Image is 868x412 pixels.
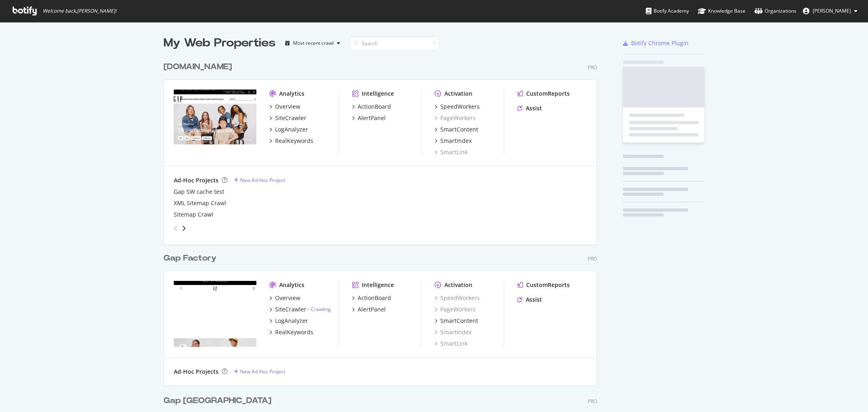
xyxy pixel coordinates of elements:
a: SiteCrawler- Crawling [269,305,331,313]
div: ActionBoard [358,294,391,302]
div: CustomReports [526,90,570,98]
div: Assist [526,104,542,112]
a: Crawling [311,306,331,313]
a: ActionBoard [352,103,391,111]
a: RealKeywords [269,328,313,336]
a: LogAnalyzer [269,317,308,325]
div: New Ad-Hoc Project [240,177,285,184]
a: SmartLink [435,148,468,156]
div: Organizations [754,7,796,15]
a: Gap [GEOGRAPHIC_DATA] [164,395,275,407]
div: Overview [275,103,300,111]
div: Botify Academy [646,7,689,15]
div: SmartContent [440,317,478,325]
span: Natalie Bargas [813,7,851,14]
a: Overview [269,294,300,302]
a: SiteCrawler [269,114,306,122]
a: CustomReports [517,90,570,98]
div: SpeedWorkers [440,103,480,111]
div: [DOMAIN_NAME] [164,61,232,73]
div: Botify Chrome Plugin [631,39,689,47]
div: Intelligence [362,90,394,98]
button: Most recent crawl [282,37,343,50]
a: Assist [517,296,542,304]
a: Sitemap Crawl [174,210,213,219]
div: Ad-Hoc Projects [174,368,219,376]
a: ActionBoard [352,294,391,302]
div: RealKeywords [275,137,313,145]
div: Pro [588,64,597,71]
div: SiteCrawler [275,114,306,122]
a: CustomReports [517,281,570,289]
div: ActionBoard [358,103,391,111]
div: Assist [526,296,542,304]
a: PageWorkers [435,305,476,313]
input: Search [350,36,439,50]
div: SmartContent [440,125,478,134]
a: SpeedWorkers [435,294,480,302]
div: Intelligence [362,281,394,289]
a: PageWorkers [435,114,476,122]
div: Pro [588,255,597,262]
a: New Ad-Hoc Project [234,177,285,184]
div: Analytics [279,90,304,98]
div: SmartIndex [440,137,472,145]
a: Gap SW cache test [174,188,224,196]
span: Welcome back, [PERSON_NAME] ! [43,8,116,14]
a: [DOMAIN_NAME] [164,61,235,73]
a: SmartIndex [435,328,472,336]
a: SpeedWorkers [435,103,480,111]
a: Overview [269,103,300,111]
div: AlertPanel [358,114,386,122]
div: Gap Factory [164,252,216,264]
div: New Ad-Hoc Project [240,368,285,375]
a: AlertPanel [352,305,386,313]
a: Gap Factory [164,252,220,264]
div: Pro [588,398,597,405]
div: LogAnalyzer [275,317,308,325]
div: CustomReports [526,281,570,289]
div: My Web Properties [164,35,275,51]
img: Gapfactory.com [174,281,256,347]
div: AlertPanel [358,305,386,313]
a: XML Sitemap Crawl [174,199,226,207]
a: SmartLink [435,340,468,348]
div: LogAnalyzer [275,125,308,134]
button: [PERSON_NAME] [796,4,864,18]
div: Most recent crawl [293,41,334,46]
div: Knowledge Base [698,7,746,15]
div: Ad-Hoc Projects [174,176,219,184]
img: Gap.com [174,90,256,156]
div: Overview [275,294,300,302]
a: Botify Chrome Plugin [623,39,689,47]
a: RealKeywords [269,137,313,145]
div: Analytics [279,281,304,289]
a: SmartContent [435,317,478,325]
a: Assist [517,104,542,112]
div: Activation [444,281,472,289]
a: SmartContent [435,125,478,134]
a: New Ad-Hoc Project [234,368,285,375]
div: angle-right [181,224,187,232]
div: SiteCrawler [275,305,306,313]
a: AlertPanel [352,114,386,122]
div: Activation [444,90,472,98]
div: angle-left [171,222,181,235]
div: RealKeywords [275,328,313,336]
a: LogAnalyzer [269,125,308,134]
a: SmartIndex [435,137,472,145]
div: - [308,306,331,313]
div: Gap [GEOGRAPHIC_DATA] [164,395,271,407]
